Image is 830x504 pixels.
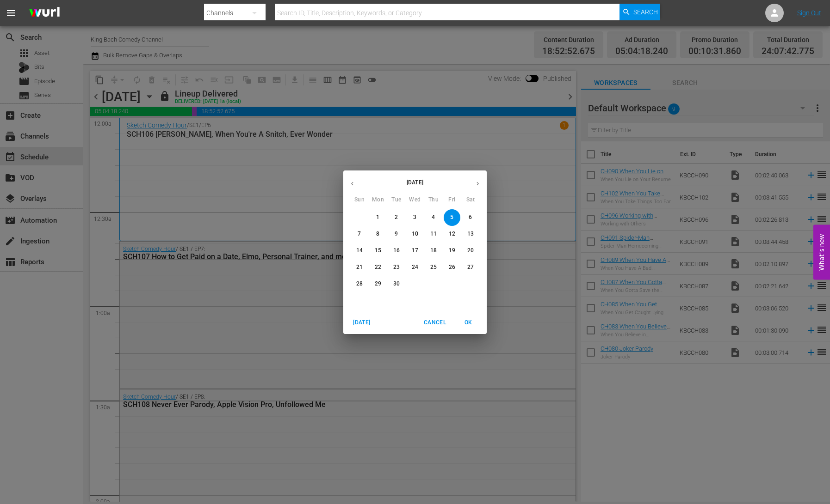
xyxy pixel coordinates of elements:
[395,230,398,238] p: 9
[462,243,479,259] button: 20
[407,195,423,205] span: Wed
[412,247,418,255] p: 17
[393,263,400,271] p: 23
[356,280,363,288] p: 28
[376,213,379,221] p: 1
[425,195,442,205] span: Thu
[797,9,821,17] a: Sign Out
[407,226,423,243] button: 10
[467,247,474,255] p: 20
[450,213,453,221] p: 5
[393,280,400,288] p: 30
[457,318,479,328] span: OK
[444,226,460,243] button: 12
[407,259,423,276] button: 24
[444,259,460,276] button: 26
[375,263,381,271] p: 22
[444,195,460,205] span: Fri
[432,213,435,221] p: 4
[453,315,483,330] button: OK
[462,259,479,276] button: 27
[395,213,398,221] p: 2
[462,195,479,205] span: Sat
[356,263,363,271] p: 21
[351,195,368,205] span: Sun
[370,226,386,243] button: 8
[425,209,442,226] button: 4
[370,276,386,292] button: 29
[633,4,658,20] span: Search
[351,226,368,243] button: 7
[370,243,386,259] button: 15
[425,243,442,259] button: 18
[351,243,368,259] button: 14
[370,259,386,276] button: 22
[462,226,479,243] button: 13
[449,230,455,238] p: 12
[449,247,455,255] p: 19
[407,243,423,259] button: 17
[351,318,373,328] span: [DATE]
[449,263,455,271] p: 26
[412,230,418,238] p: 10
[351,259,368,276] button: 21
[388,259,405,276] button: 23
[424,318,446,328] span: Cancel
[347,315,377,330] button: [DATE]
[6,7,17,18] span: menu
[370,195,386,205] span: Mon
[388,243,405,259] button: 16
[420,315,450,330] button: Cancel
[375,247,381,255] p: 15
[467,263,474,271] p: 27
[469,213,472,221] p: 6
[388,226,405,243] button: 9
[356,247,363,255] p: 14
[407,209,423,226] button: 3
[444,243,460,259] button: 19
[430,247,437,255] p: 18
[813,225,830,279] button: Open Feedback Widget
[462,209,479,226] button: 6
[412,263,418,271] p: 24
[430,230,437,238] p: 11
[358,230,361,238] p: 7
[430,263,437,271] p: 25
[425,226,442,243] button: 11
[22,2,67,24] img: ans4CAIJ8jUAAAAAAAAAAAAAAAAAAAAAAAAgQb4GAAAAAAAAAAAAAAAAAAAAAAAAJMjXAAAAAAAAAAAAAAAAAAAAAAAAgAT5G...
[425,259,442,276] button: 25
[375,280,381,288] p: 29
[388,195,405,205] span: Tue
[351,276,368,292] button: 28
[393,247,400,255] p: 16
[370,209,386,226] button: 1
[361,178,469,187] p: [DATE]
[444,209,460,226] button: 5
[388,209,405,226] button: 2
[376,230,379,238] p: 8
[413,213,416,221] p: 3
[467,230,474,238] p: 13
[388,276,405,292] button: 30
